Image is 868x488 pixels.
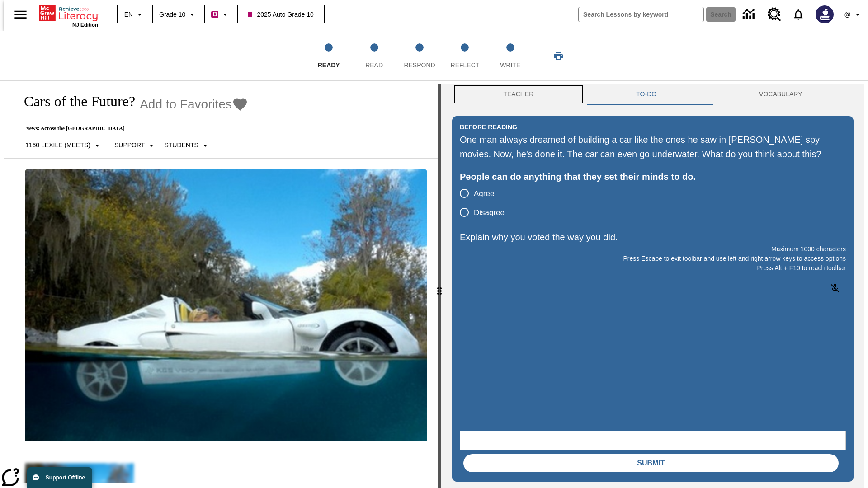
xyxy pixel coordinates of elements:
button: VOCABULARY [708,84,854,105]
span: Agree [474,188,494,200]
button: Click to activate and allow voice recognition [824,277,846,299]
span: Grade 10 [159,10,185,19]
a: Data Center [737,2,762,27]
div: Home [39,3,98,28]
span: Write [500,61,520,69]
button: Print [544,47,573,64]
button: Respond step 3 of 5 [393,31,446,80]
button: Add to Favorites - Cars of the Future? [140,96,248,112]
div: People can do anything that they set their minds to do. [460,169,846,184]
div: activity [441,84,864,488]
button: Language: EN, Select a language [120,6,149,23]
span: B [212,9,217,20]
h2: Before Reading [460,122,517,132]
span: Reflect [451,61,480,69]
span: Ready [318,61,340,69]
button: Teacher [452,84,585,105]
span: @ [844,10,850,19]
span: 2025 Auto Grade 10 [248,10,313,19]
div: poll [460,184,512,222]
p: Maximum 1000 characters [460,244,846,254]
button: Select Lexile, 1160 Lexile (Meets) [22,137,106,154]
button: Profile/Settings [839,6,868,23]
h1: Cars of the Future? [14,93,135,110]
button: Reflect step 4 of 5 [439,31,491,80]
button: Boost Class color is violet red. Change class color [208,6,234,23]
img: Avatar [816,5,834,23]
a: Resource Center, Will open in new tab [762,2,787,27]
p: Explain why you voted the way you did. [460,230,846,244]
button: Grade: Grade 10, Select a grade [156,6,201,23]
p: Students [164,141,198,150]
div: reading [4,84,438,483]
button: Select a new avatar [810,3,839,26]
button: Scaffolds, Support [111,137,160,154]
span: Add to Favorites [140,97,232,112]
div: One man always dreamed of building a car like the ones he saw in [PERSON_NAME] spy movies. Now, h... [460,132,846,161]
button: Open side menu [7,1,34,28]
button: Read step 2 of 5 [348,31,400,80]
p: Press Alt + F10 to reach toolbar [460,263,846,273]
button: Support Offline [27,467,92,488]
p: 1160 Lexile (Meets) [25,141,90,150]
button: Ready step 1 of 5 [302,31,355,80]
p: Support [114,141,145,150]
button: Submit [463,454,839,472]
span: Read [365,61,383,69]
img: High-tech automobile treading water. [25,169,427,441]
span: Disagree [474,207,505,219]
span: NJ Edition [72,22,98,28]
div: Instructional Panel Tabs [452,84,854,105]
button: Write step 5 of 5 [484,31,537,80]
p: News: Across the [GEOGRAPHIC_DATA] [14,125,248,132]
button: Select Student [160,137,214,154]
span: Respond [404,61,435,69]
span: EN [124,10,133,19]
div: Press Enter or Spacebar and then press right and left arrow keys to move the slider [438,84,441,488]
p: Press Escape to exit toolbar and use left and right arrow keys to access options [460,254,846,263]
input: search field [579,7,703,22]
span: Support Offline [46,474,85,481]
a: Notifications [787,3,810,26]
button: TO-DO [585,84,708,105]
body: Explain why you voted the way you did. Maximum 1000 characters Press Alt + F10 to reach toolbar P... [4,7,132,15]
